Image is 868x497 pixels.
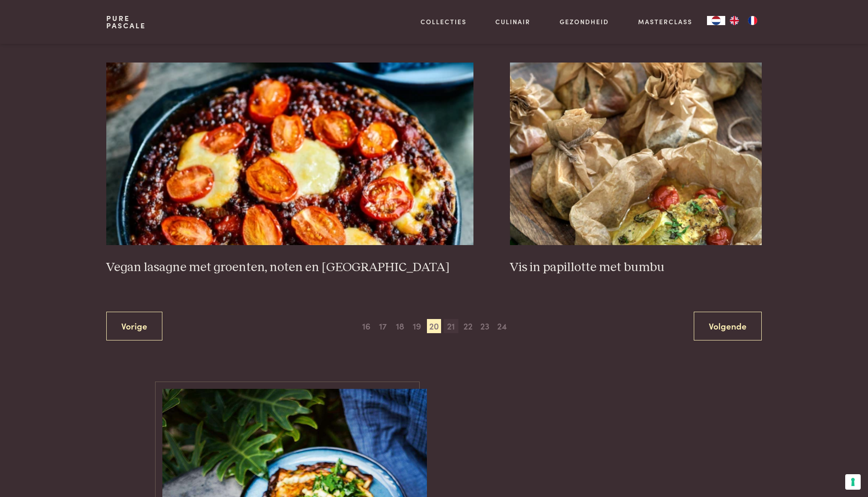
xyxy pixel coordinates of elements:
span: 20 [427,319,442,334]
a: Vis in papillotte met bumbu Vis in papillotte met bumbu [510,63,762,275]
span: 23 [478,319,492,334]
img: Vegan lasagne met groenten, noten en linzen [106,63,473,245]
span: 21 [444,319,458,334]
button: Uw voorkeuren voor toestemming voor trackingtechnologieën [845,474,861,490]
span: 18 [393,319,407,334]
a: NL [707,16,725,25]
span: 22 [461,319,475,334]
a: Culinair [495,17,530,26]
a: Volgende [694,312,762,340]
div: Language [707,16,725,25]
span: 17 [376,319,390,334]
a: EN [725,16,743,25]
a: PurePascale [106,15,146,29]
a: Vorige [106,312,162,340]
a: Collecties [421,17,467,26]
a: Vegan lasagne met groenten, noten en linzen Vegan lasagne met groenten, noten en [GEOGRAPHIC_DATA] [106,63,473,275]
a: Masterclass [638,17,692,26]
aside: Language selected: Nederlands [707,16,762,25]
a: Gezondheid [560,17,609,26]
h3: Vis in papillotte met bumbu [510,260,762,276]
span: 19 [410,319,424,334]
h3: Vegan lasagne met groenten, noten en [GEOGRAPHIC_DATA] [106,260,473,276]
ul: Language list [725,16,762,25]
span: 16 [359,319,374,334]
img: Vis in papillotte met bumbu [510,63,762,245]
span: 24 [494,319,509,334]
a: FR [743,16,762,25]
